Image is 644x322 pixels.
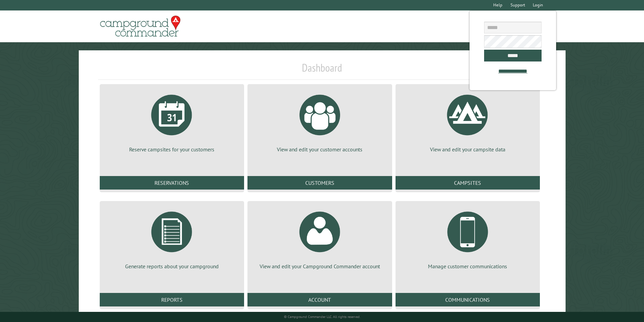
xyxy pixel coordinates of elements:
h1: Dashboard [98,61,546,80]
a: View and edit your campsite data [404,90,532,153]
p: Manage customer communications [404,263,532,270]
p: Generate reports about your campground [108,263,236,270]
a: View and edit your customer accounts [256,90,384,153]
a: Communications [396,293,540,306]
p: View and edit your Campground Commander account [256,263,384,270]
a: Account [247,293,392,306]
a: Reservations [100,176,244,190]
p: View and edit your customer accounts [256,146,384,153]
img: Campground Commander [98,13,183,40]
a: Customers [247,176,392,190]
a: View and edit your Campground Commander account [256,206,384,270]
p: View and edit your campsite data [404,146,532,153]
a: Campsites [396,176,540,190]
a: Generate reports about your campground [108,206,236,270]
p: Reserve campsites for your customers [108,146,236,153]
a: Reserve campsites for your customers [108,90,236,153]
a: Reports [100,293,244,306]
a: Manage customer communications [404,206,532,270]
small: © Campground Commander LLC. All rights reserved. [284,315,360,319]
